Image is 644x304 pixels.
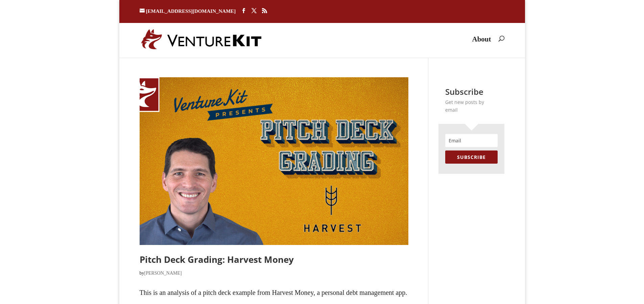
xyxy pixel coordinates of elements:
h2: Subscribe [445,87,498,96]
p: by [140,267,408,284]
span: SUBSCRIBE [457,154,486,160]
a: Pitch Deck Grading: Harvest Money [140,253,294,266]
a: [EMAIL_ADDRESS][DOMAIN_NAME] [140,8,236,14]
button: SUBSCRIBE [445,150,498,164]
img: Pitch Deck Grading: Harvest Money [140,77,408,245]
a: [PERSON_NAME] [144,271,182,276]
img: VentureKit [141,29,262,50]
input: Email [445,134,498,147]
p: Get new posts by email [445,99,498,114]
a: About [472,37,491,53]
